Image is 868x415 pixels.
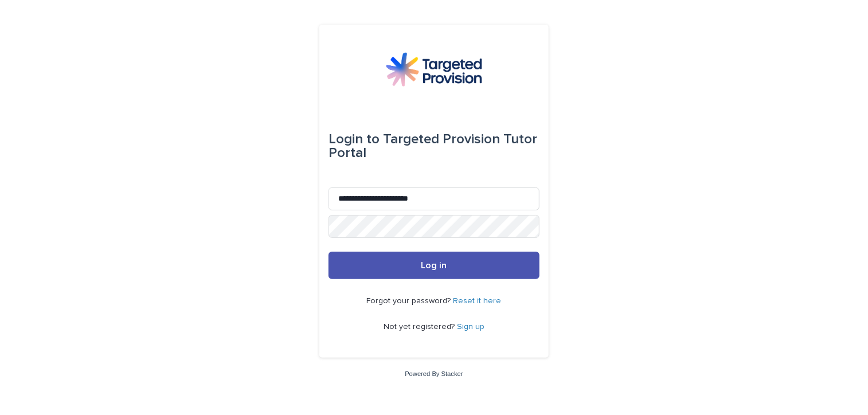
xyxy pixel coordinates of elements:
[329,252,539,279] button: Log in
[405,370,463,377] a: Powered By Stacker
[457,323,484,331] a: Sign up
[386,52,482,87] img: M5nRWzHhSzIhMunXDL62
[329,132,380,146] span: Login to
[329,123,539,169] div: Targeted Provision Tutor Portal
[453,297,502,305] a: Reset it here
[367,297,453,305] span: Forgot your password?
[384,323,457,331] span: Not yet registered?
[421,261,447,270] span: Log in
